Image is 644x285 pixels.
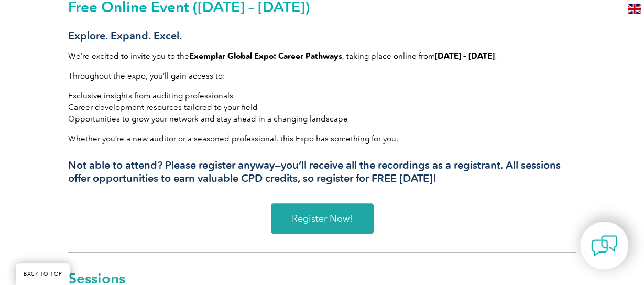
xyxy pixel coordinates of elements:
li: Exclusive insights from auditing professionals [68,90,576,102]
h3: Explore. Expand. Excel. [68,29,576,42]
li: Career development resources tailored to your field [68,102,576,113]
span: Register Now! [292,214,353,223]
p: Throughout the expo, you’ll gain access to: [68,70,576,82]
a: BACK TO TOP [16,263,70,285]
a: Register Now! [271,203,374,234]
h3: Not able to attend? Please register anyway—you’ll receive all the recordings as a registrant. All... [68,159,576,185]
strong: [DATE] – [DATE] [435,51,495,61]
p: Whether you’re a new auditor or a seasoned professional, this Expo has something for you. [68,133,576,145]
img: en [628,4,641,14]
p: We’re excited to invite you to the , taking place online from ! [68,50,576,62]
strong: Exemplar Global Expo: Career Pathways [189,51,342,61]
li: Opportunities to grow your network and stay ahead in a changing landscape [68,113,576,125]
img: contact-chat.png [591,233,617,259]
